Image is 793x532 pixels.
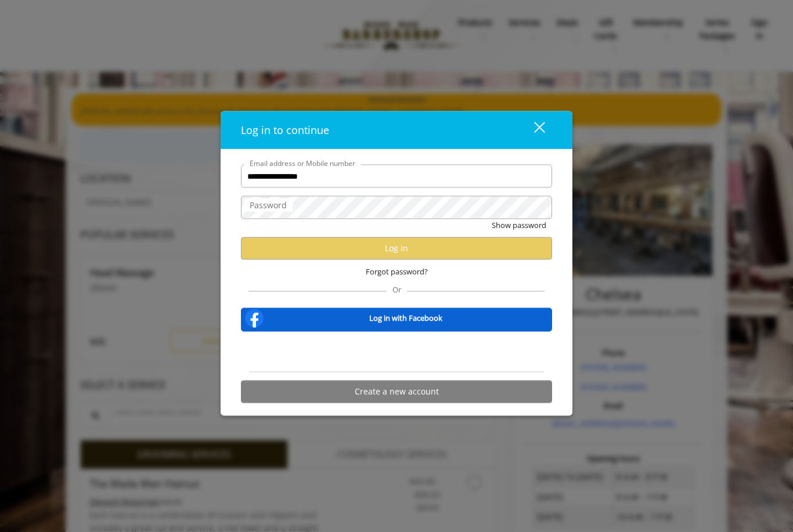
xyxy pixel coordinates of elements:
[337,339,456,364] iframe: Sign in with Google Button
[387,284,407,294] span: Or
[241,123,329,137] span: Log in to continue
[241,196,552,219] input: Password
[241,237,552,259] button: Log in
[521,121,544,139] div: close dialog
[366,265,428,277] span: Forgot password?
[343,339,450,364] div: Sign in with Google. Opens in new tab
[369,312,442,324] b: Log in with Facebook
[244,158,361,169] label: Email address or Mobile number
[513,118,552,142] button: close dialog
[244,199,293,212] label: Password
[492,219,546,231] button: Show password
[241,380,552,403] button: Create a new account
[241,165,552,188] input: Email address or Mobile number
[243,306,266,330] img: facebook-logo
